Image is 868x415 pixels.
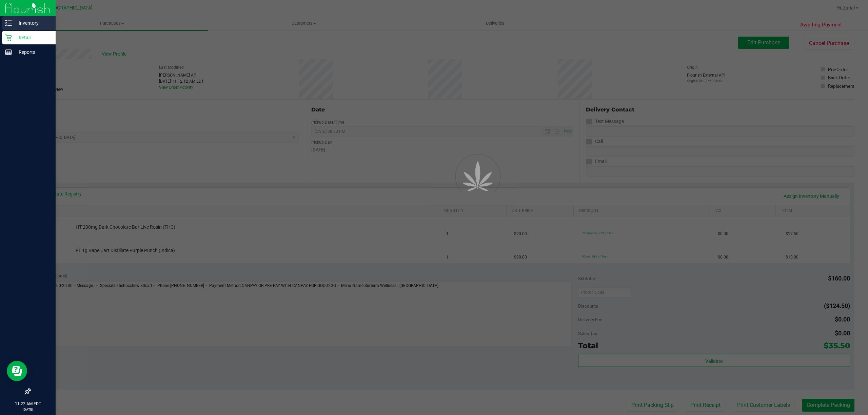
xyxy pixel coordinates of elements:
p: 11:22 AM EDT [3,401,53,407]
p: Retail [12,34,53,42]
inline-svg: Inventory [5,20,12,26]
p: [DATE] [3,407,53,412]
iframe: Resource center [7,361,27,381]
inline-svg: Reports [5,49,12,56]
p: Reports [12,48,53,56]
p: Inventory [12,19,53,27]
inline-svg: Retail [5,34,12,41]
